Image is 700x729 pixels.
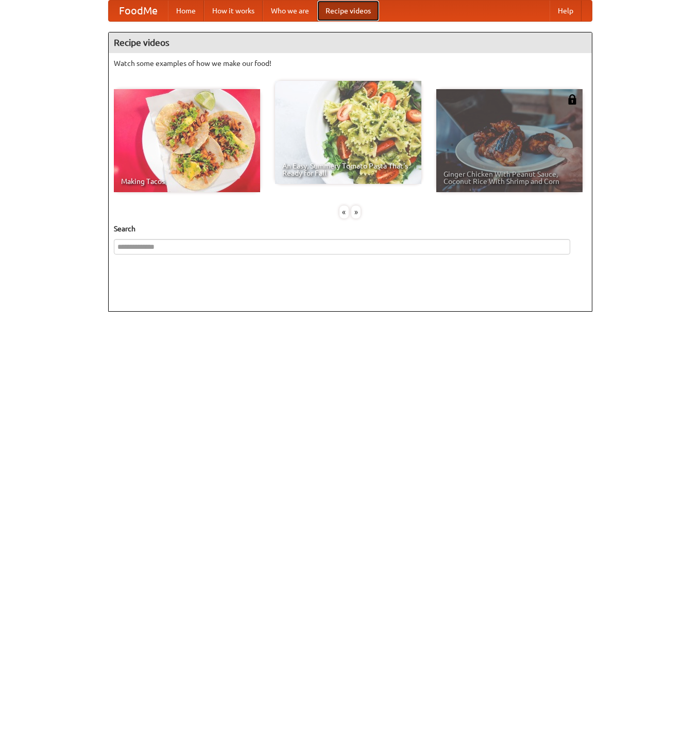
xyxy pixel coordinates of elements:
a: Making Tacos [114,89,260,192]
a: Who we are [263,1,317,21]
a: Help [550,1,582,21]
div: » [351,206,361,218]
p: Watch some examples of how we make our food! [114,58,587,69]
img: 483408.png [567,94,577,105]
a: Home [168,1,204,21]
span: Making Tacos [121,178,253,185]
a: FoodMe [109,1,168,21]
a: An Easy, Summery Tomato Pasta That's Ready for Fall [275,81,421,184]
div: « [339,206,349,218]
a: How it works [204,1,263,21]
span: An Easy, Summery Tomato Pasta That's Ready for Fall [282,162,414,177]
a: Recipe videos [317,1,379,21]
h4: Recipe videos [109,32,592,53]
h5: Search [114,224,587,234]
